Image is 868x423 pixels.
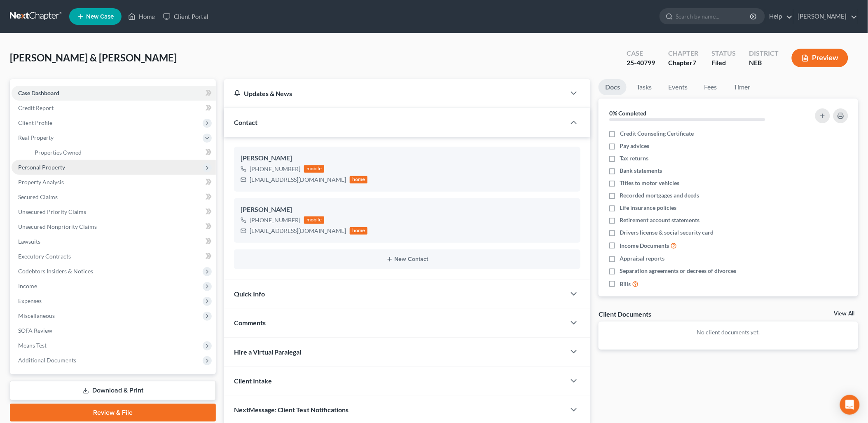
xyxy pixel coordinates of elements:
span: Quick Info [234,290,265,298]
span: Client Intake [234,377,272,385]
p: No client documents yet. [605,328,852,336]
div: [PERSON_NAME] [241,153,574,163]
span: Personal Property [18,164,65,171]
span: Bank statements [620,167,662,175]
span: Credit Counseling Certificate [620,129,694,138]
a: Properties Owned [28,145,216,160]
a: Lawsuits [12,234,216,249]
div: District [749,49,779,58]
button: New Contact [241,256,574,263]
span: Client Profile [18,119,52,126]
span: Appraisal reports [620,254,665,263]
div: Status [711,49,736,58]
div: home [350,176,368,183]
a: Unsecured Nonpriority Claims [12,219,216,234]
span: Life insurance policies [620,204,677,212]
div: home [350,227,368,235]
span: Hire a Virtual Paralegal [234,348,302,356]
a: Review & File [10,404,216,422]
span: Retirement account statements [620,216,700,224]
div: 25-40799 [627,58,655,68]
span: Income [18,282,37,289]
a: Credit Report [12,101,216,115]
div: Updates & News [234,89,556,98]
span: Comments [234,319,266,327]
span: Drivers license & social security card [620,228,714,237]
a: View All [834,311,855,317]
span: Property Analysis [18,179,64,186]
div: [EMAIL_ADDRESS][DOMAIN_NAME] [250,176,346,184]
span: SOFA Review [18,327,52,334]
span: Pay advices [620,142,650,150]
div: Case [627,49,655,58]
span: Separation agreements or decrees of divorces [620,267,737,275]
div: Chapter [668,58,698,68]
strong: 0% Completed [609,110,646,117]
div: Client Documents [599,310,651,318]
span: Additional Documents [18,357,76,364]
a: Unsecured Priority Claims [12,204,216,219]
a: Download & Print [10,381,216,400]
a: Tasks [630,79,658,95]
a: Fees [697,79,724,95]
a: Client Portal [159,9,213,24]
div: mobile [304,165,325,173]
span: Unsecured Nonpriority Claims [18,223,97,230]
span: Unsecured Priority Claims [18,208,86,215]
a: Docs [599,79,627,95]
span: Expenses [18,297,42,304]
a: [PERSON_NAME] [794,9,858,24]
span: New Case [86,14,114,20]
input: Search by name... [676,9,751,24]
span: Codebtors Insiders & Notices [18,268,93,275]
span: [PERSON_NAME] & [PERSON_NAME] [10,52,177,63]
span: Miscellaneous [18,312,55,319]
div: [EMAIL_ADDRESS][DOMAIN_NAME] [250,227,346,235]
span: Properties Owned [35,149,82,156]
a: Executory Contracts [12,249,216,264]
span: Means Test [18,342,47,349]
span: Titles to motor vehicles [620,179,680,187]
div: NEB [749,58,779,68]
a: Secured Claims [12,190,216,204]
button: Preview [792,49,848,67]
div: [PERSON_NAME] [241,205,574,215]
div: Open Intercom Messenger [840,395,860,415]
span: Contact [234,118,257,126]
span: NextMessage: Client Text Notifications [234,406,349,414]
span: Tax returns [620,154,649,162]
span: Bills [620,280,631,288]
a: Timer [727,79,757,95]
div: mobile [304,216,325,224]
span: Case Dashboard [18,89,59,96]
span: Real Property [18,134,54,141]
span: Secured Claims [18,193,58,200]
a: Events [662,79,694,95]
a: Help [765,9,793,24]
div: Filed [711,58,736,68]
span: 7 [693,59,696,66]
span: Recorded mortgages and deeds [620,191,700,200]
div: [PHONE_NUMBER] [250,216,301,224]
a: SOFA Review [12,323,216,338]
a: Case Dashboard [12,86,216,101]
span: Income Documents [620,242,669,250]
div: Chapter [668,49,698,58]
a: Property Analysis [12,175,216,190]
div: [PHONE_NUMBER] [250,165,301,173]
span: Lawsuits [18,238,40,245]
a: Home [124,9,159,24]
span: Executory Contracts [18,253,71,260]
span: Credit Report [18,104,54,111]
